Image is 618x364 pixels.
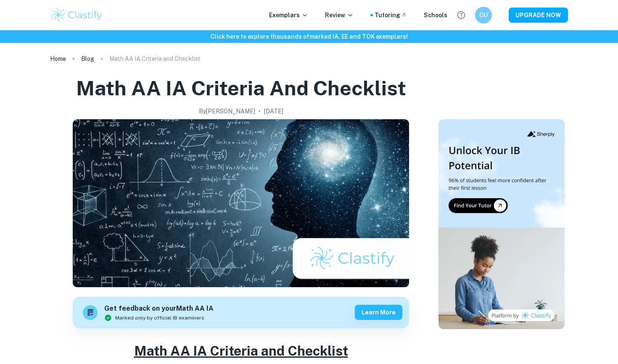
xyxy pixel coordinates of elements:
button: Learn more [355,305,402,320]
img: Math AA IA Criteria and Checklist cover image [73,119,409,287]
img: Thumbnail [438,119,565,329]
button: UPGRADE NOW [509,8,568,23]
a: Tutoring [375,10,407,20]
h2: [DATE] [264,107,283,116]
button: OU [475,7,492,24]
a: Schools [424,10,447,20]
button: Help and Feedback [454,8,468,22]
h6: OU [479,10,489,20]
a: Home [50,53,66,65]
h6: Click here to explore thousands of marked IA, EE and TOK exemplars ! [2,32,616,41]
h6: Get feedback on your Math AA IA [104,304,214,314]
h1: Math AA IA Criteria and Checklist [76,75,406,102]
p: Exemplars [269,10,308,20]
u: Math AA IA Criteria and Checklist [134,343,348,359]
p: Math AA IA Criteria and Checklist [109,54,201,63]
a: Blog [81,53,94,65]
p: Review [325,10,354,20]
a: Get feedback on yourMath AA IAMarked only by official IB examinersLearn more [73,297,409,328]
p: • [259,107,261,116]
h2: By [PERSON_NAME] [199,107,255,116]
span: Marked only by official IB examiners [115,314,204,322]
img: Clastify logo [50,7,103,24]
